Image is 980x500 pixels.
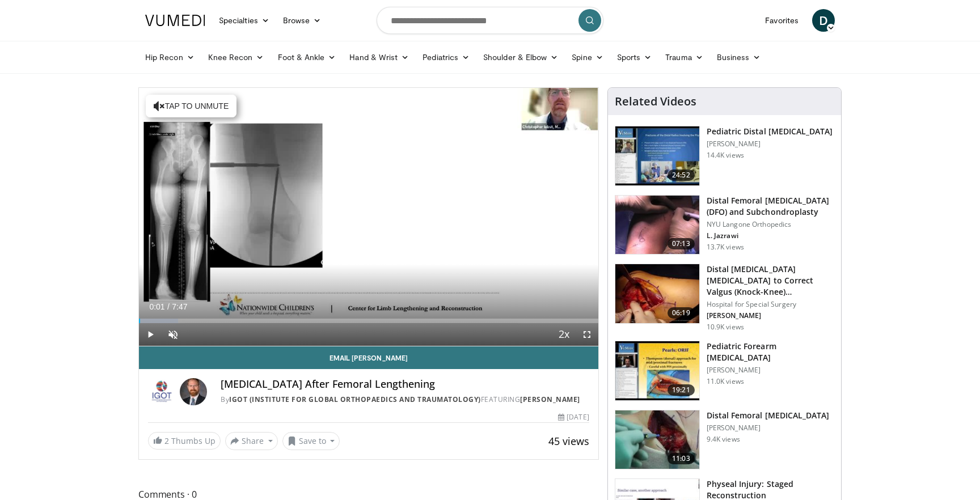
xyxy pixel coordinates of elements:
[615,126,834,186] a: 24:52 Pediatric Distal [MEDICAL_DATA] [PERSON_NAME] 14.4K views
[520,395,580,404] a: [PERSON_NAME]
[139,88,598,346] video-js: Video Player
[615,126,699,185] img: a1adf488-03e1-48bc-8767-c070b95a647f.150x105_q85_crop-smart_upscale.jpg
[707,151,744,160] p: 14.4K views
[615,264,699,323] img: 792110d2-4bfb-488c-b125-1d445b1bd757.150x105_q85_crop-smart_upscale.jpg
[221,395,589,405] div: By FEATURING
[558,412,589,422] div: [DATE]
[710,46,768,69] a: Business
[145,15,205,26] img: VuMedi Logo
[615,196,699,255] img: eolv1L8ZdYrFVOcH4xMDoxOjBzMTt2bJ.150x105_q85_crop-smart_upscale.jpg
[615,410,834,470] a: 11:03 ​Distal Femoral [MEDICAL_DATA] [PERSON_NAME] 9.4K views
[707,311,834,320] p: [PERSON_NAME]
[668,307,695,319] span: 06:19
[668,170,695,181] span: 24:52
[148,432,221,450] a: 2 Thumbs Up
[707,300,834,309] p: Hospital for Special Surgery
[139,346,598,369] a: Email [PERSON_NAME]
[576,323,598,346] button: Fullscreen
[707,435,740,444] p: 9.4K views
[377,7,603,34] input: Search topics, interventions
[139,323,162,346] button: Play
[615,341,834,401] a: 19:21 Pediatric Forearm [MEDICAL_DATA] [PERSON_NAME] 11.0K views
[812,9,835,32] a: D
[146,95,236,117] button: Tap to unmute
[180,378,207,405] img: Avatar
[229,395,481,404] a: IGOT (Institute for Global Orthopaedics and Traumatology)
[668,453,695,464] span: 11:03
[707,264,834,298] h3: Distal [MEDICAL_DATA] [MEDICAL_DATA] to Correct Valgus (Knock-Knee) [MEDICAL_DATA]
[707,220,834,229] p: NYU Langone Orthopedics
[149,302,164,311] span: 0:01
[565,46,610,69] a: Spine
[212,9,276,32] a: Specialties
[615,410,699,469] img: 25428385-1b92-4282-863f-6f55f04d6ae5.150x105_q85_crop-smart_upscale.jpg
[707,410,830,421] h3: ​Distal Femoral [MEDICAL_DATA]
[172,302,187,311] span: 7:47
[615,195,834,255] a: 07:13 Distal Femoral [MEDICAL_DATA] (DFO) and Subchondroplasty NYU Langone Orthopedics L. Jazrawi...
[164,435,169,446] span: 2
[668,384,695,396] span: 19:21
[271,46,343,69] a: Foot & Ankle
[668,238,695,249] span: 07:13
[707,323,744,332] p: 10.9K views
[615,264,834,332] a: 06:19 Distal [MEDICAL_DATA] [MEDICAL_DATA] to Correct Valgus (Knock-Knee) [MEDICAL_DATA] Hospital...
[615,95,696,108] h4: Related Videos
[548,434,589,448] span: 45 views
[225,432,278,450] button: Share
[707,377,744,386] p: 11.0K views
[610,46,659,69] a: Sports
[276,9,328,32] a: Browse
[148,378,175,405] img: IGOT (Institute for Global Orthopaedics and Traumatology)
[658,46,710,69] a: Trauma
[707,231,834,240] p: L. Jazrawi
[139,319,598,323] div: Progress Bar
[476,46,565,69] a: Shoulder & Elbow
[707,195,834,218] h3: Distal Femoral [MEDICAL_DATA] (DFO) and Subchondroplasty
[707,341,834,363] h3: Pediatric Forearm [MEDICAL_DATA]
[167,302,170,311] span: /
[162,323,184,346] button: Unmute
[615,341,699,400] img: 2a845b50-1aca-489d-b8cc-0e42b1fce61d.150x105_q85_crop-smart_upscale.jpg
[221,378,589,391] h4: [MEDICAL_DATA] After Femoral Lengthening
[707,423,830,433] p: [PERSON_NAME]
[282,432,340,450] button: Save to
[201,46,271,69] a: Knee Recon
[553,323,576,346] button: Playback Rate
[343,46,416,69] a: Hand & Wrist
[138,46,201,69] a: Hip Recon
[416,46,476,69] a: Pediatrics
[707,126,833,137] h3: Pediatric Distal [MEDICAL_DATA]
[707,243,744,252] p: 13.7K views
[707,366,834,375] p: [PERSON_NAME]
[758,9,805,32] a: Favorites
[707,139,833,149] p: [PERSON_NAME]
